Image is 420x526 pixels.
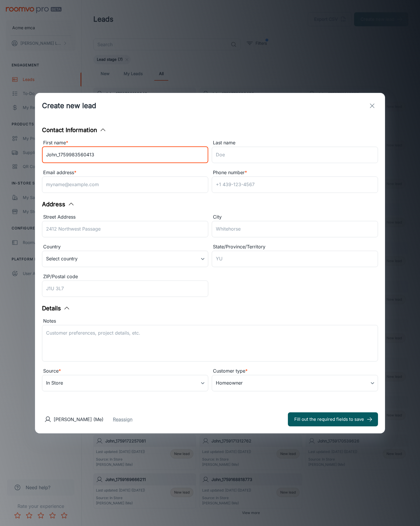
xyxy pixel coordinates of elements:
div: Street Address [42,213,208,221]
input: +1 439-123-4567 [212,177,378,193]
div: Email address [42,169,208,177]
input: 2412 Northwest Passage [42,221,208,237]
button: Fill out the required fields to save [288,412,378,426]
button: Details [42,304,70,313]
div: Phone number [212,169,378,177]
input: Doe [212,147,378,163]
input: J1U 3L7 [42,281,208,297]
div: Last name [212,139,378,147]
div: City [212,213,378,221]
h1: Create new lead [42,101,96,111]
input: myname@example.com [42,177,208,193]
div: State/Province/Territory [212,243,378,251]
div: Source [42,367,208,375]
div: Homeowner [212,375,378,391]
div: ZIP/Postal code [42,273,208,281]
button: Address [42,200,75,209]
p: [PERSON_NAME] (Me) [54,416,104,423]
div: First name [42,139,208,147]
input: YU [212,251,378,267]
div: Notes [42,317,378,325]
div: Select country [42,251,208,267]
button: Reassign [113,416,132,423]
button: exit [366,100,378,112]
input: Whitehorse [212,221,378,237]
input: John [42,147,208,163]
button: Contact Information [42,126,106,134]
div: Country [42,243,208,251]
div: Customer type [212,367,378,375]
div: In Store [42,375,208,391]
